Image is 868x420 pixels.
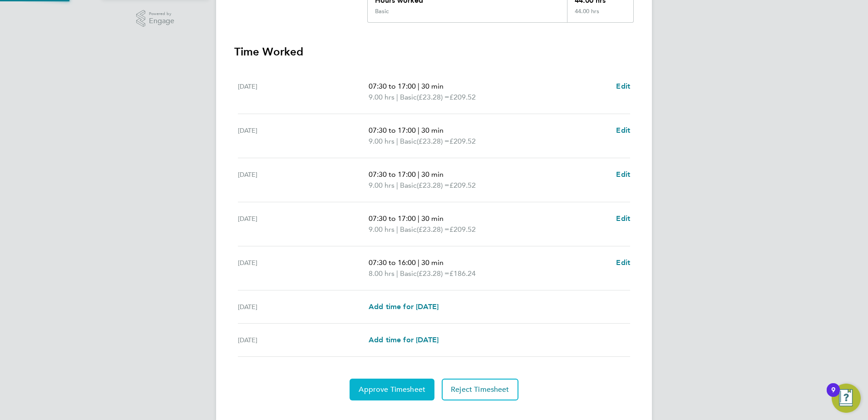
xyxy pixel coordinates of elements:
[238,169,369,191] div: [DATE]
[421,126,444,135] span: 30 min
[369,181,395,190] span: 9.00 hrs
[149,17,174,25] span: Engage
[400,92,417,103] span: Basic
[567,8,633,22] div: 44.00 hrs
[238,213,369,235] div: [DATE]
[396,137,398,145] span: |
[396,225,398,234] span: |
[616,170,630,179] span: Edit
[136,10,175,27] a: Powered byEngage
[400,224,417,235] span: Basic
[375,8,389,15] div: Basic
[449,181,476,190] span: £209.52
[616,126,630,135] span: Edit
[369,225,395,234] span: 9.00 hrs
[369,302,439,311] span: Add time for [DATE]
[369,335,439,344] span: Add time for [DATE]
[616,213,630,224] a: Edit
[369,82,416,90] span: 07:30 to 17:00
[418,82,419,90] span: |
[234,45,634,59] h3: Time Worked
[417,225,449,234] span: (£23.28) =
[417,269,449,278] span: (£23.28) =
[418,170,419,179] span: |
[369,126,416,135] span: 07:30 to 17:00
[421,82,444,90] span: 30 min
[417,137,449,145] span: (£23.28) =
[238,81,369,103] div: [DATE]
[449,225,476,234] span: £209.52
[417,181,449,190] span: (£23.28) =
[616,214,630,223] span: Edit
[396,93,398,101] span: |
[238,301,369,312] div: [DATE]
[421,258,444,267] span: 30 min
[831,390,835,402] div: 9
[359,385,425,394] span: Approve Timesheet
[369,301,439,312] a: Add time for [DATE]
[442,379,518,400] button: Reject Timesheet
[616,81,630,92] a: Edit
[369,93,395,101] span: 9.00 hrs
[832,384,861,413] button: Open Resource Center, 9 new notifications
[400,268,417,279] span: Basic
[616,169,630,180] a: Edit
[350,379,434,400] button: Approve Timesheet
[421,214,444,223] span: 30 min
[616,257,630,268] a: Edit
[449,137,476,145] span: £209.52
[369,170,416,179] span: 07:30 to 17:00
[369,214,416,223] span: 07:30 to 17:00
[417,93,449,101] span: (£23.28) =
[238,257,369,279] div: [DATE]
[616,258,630,267] span: Edit
[421,170,444,179] span: 30 min
[449,93,476,101] span: £209.52
[616,125,630,136] a: Edit
[418,214,419,223] span: |
[400,180,417,191] span: Basic
[396,269,398,278] span: |
[369,258,416,267] span: 07:30 to 16:00
[418,258,419,267] span: |
[418,126,419,135] span: |
[238,125,369,147] div: [DATE]
[238,335,369,345] div: [DATE]
[396,181,398,190] span: |
[149,10,174,18] span: Powered by
[369,335,439,345] a: Add time for [DATE]
[616,82,630,90] span: Edit
[369,269,395,278] span: 8.00 hrs
[369,137,395,145] span: 9.00 hrs
[400,136,417,147] span: Basic
[451,385,509,394] span: Reject Timesheet
[449,269,476,278] span: £186.24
